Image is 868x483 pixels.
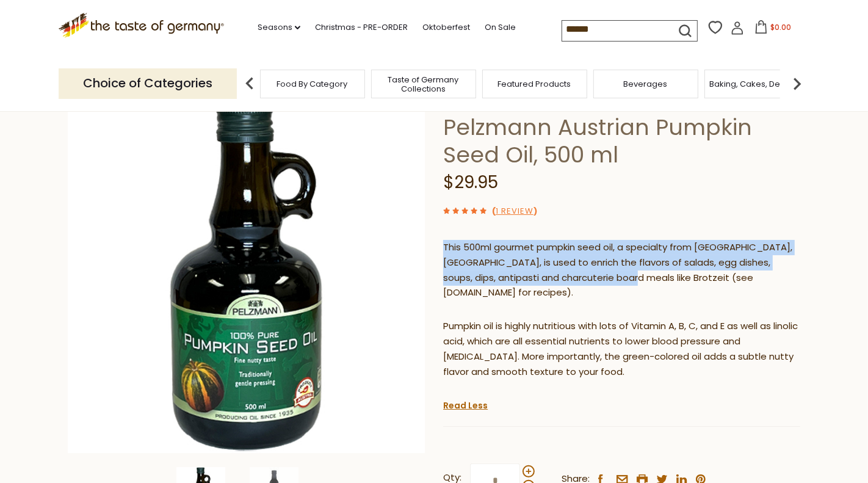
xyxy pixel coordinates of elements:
a: Taste of Germany Collections [375,75,472,93]
p: This 500ml gourmet pumpkin seed oil, a specialty from [GEOGRAPHIC_DATA], [GEOGRAPHIC_DATA], is us... [443,240,800,301]
a: Christmas - PRE-ORDER [315,21,408,34]
span: $29.95 [443,170,498,194]
a: Food By Category [277,79,348,89]
p: Choice of Categories [59,68,237,98]
a: On Sale [485,21,516,34]
img: previous arrow [237,71,262,96]
span: ( ) [492,205,537,217]
h1: Pelzmann Austrian Pumpkin Seed Oil, 500 ml [443,114,800,169]
img: next arrow [785,71,809,96]
a: Oktoberfest [422,21,470,34]
p: Pumpkin oil is highly nutritious with lots of Vitamin A, B, C, and E as well as linolic acid, whi... [443,319,800,380]
a: Featured Products [498,79,571,89]
img: Pelzmann Austrian Pumpkin Seed Oil, 500 ml [68,96,425,453]
button: $0.00 [747,20,798,38]
a: Read Less [443,399,488,412]
a: Beverages [624,79,668,89]
a: Baking, Cakes, Desserts [709,79,804,89]
a: 1 Review [496,205,533,218]
span: $0.00 [770,22,791,32]
a: Seasons [258,21,300,34]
